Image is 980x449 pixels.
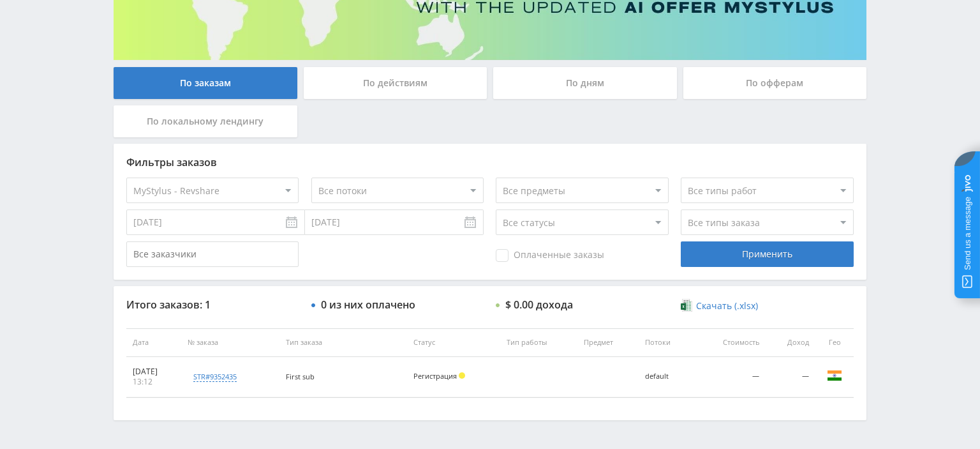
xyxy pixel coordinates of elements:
th: Тип работы [500,328,577,357]
div: str#9352435 [193,372,237,382]
div: [DATE] [133,367,175,377]
th: Дата [126,328,181,357]
div: Фильтры заказов [126,156,854,168]
th: Статус [407,328,501,357]
div: По дням [493,67,677,99]
div: Применить [681,241,853,267]
th: Стоимость [694,328,766,357]
span: Скачать (.xlsx) [696,301,758,311]
th: Потоки [639,328,694,357]
img: ind.png [827,368,842,383]
th: Тип заказа [279,328,407,357]
div: 13:12 [133,377,175,387]
td: — [694,357,766,397]
span: Регистрация [413,371,457,381]
div: Итого заказов: 1 [126,299,299,310]
span: Оплаченные заказы [496,249,604,262]
th: № заказа [181,328,279,357]
span: First sub [286,372,315,381]
span: Холд [459,372,465,379]
th: Гео [815,328,854,357]
div: По действиям [304,67,487,99]
a: Скачать (.xlsx) [681,300,757,312]
img: xlsx [681,299,692,312]
th: Доход [766,328,815,357]
div: $ 0.00 дохода [505,299,573,310]
th: Предмет [577,328,639,357]
div: 0 из них оплачено [321,299,415,310]
input: Все заказчики [126,241,299,267]
td: — [766,357,815,397]
div: По локальному лендингу [114,105,297,137]
div: default [645,372,688,381]
div: По офферам [683,67,867,99]
div: По заказам [114,67,297,99]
